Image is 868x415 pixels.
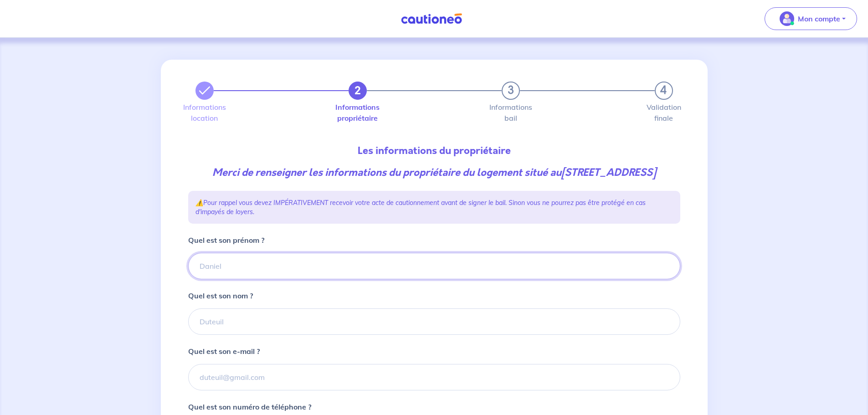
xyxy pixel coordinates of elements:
[188,346,260,357] p: Quel est son e-mail ?
[188,308,680,335] input: Duteuil
[397,13,466,25] img: Cautioneo
[561,165,656,179] strong: [STREET_ADDRESS]
[188,401,311,412] p: Quel est son numéro de téléphone ?
[780,11,794,26] img: illu_account_valid_menu.svg
[349,103,367,122] label: Informations propriétaire
[195,198,673,216] p: ⚠️
[798,13,840,24] p: Mon compte
[212,165,656,179] em: Merci de renseigner les informations du propriétaire du logement situé au
[502,103,520,122] label: Informations bail
[349,82,367,100] button: 2
[188,290,253,301] p: Quel est son nom ?
[195,199,646,216] em: Pour rappel vous devez IMPÉRATIVEMENT recevoir votre acte de cautionnement avant de signer le bai...
[655,103,673,122] label: Validation finale
[188,364,680,390] input: duteuil@gmail.com
[765,7,857,30] button: illu_account_valid_menu.svgMon compte
[188,235,264,246] p: Quel est son prénom ?
[195,103,214,122] label: Informations location
[188,253,680,279] input: Daniel
[188,143,680,158] p: Les informations du propriétaire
